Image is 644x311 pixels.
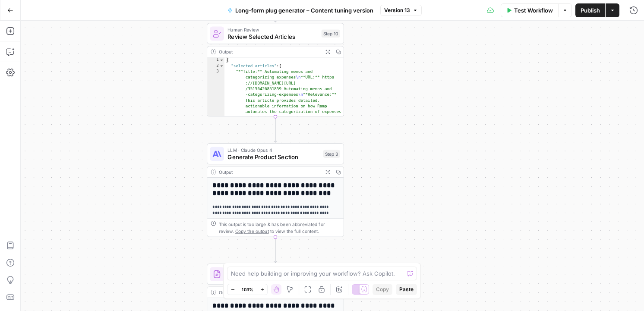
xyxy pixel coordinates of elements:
div: 3 [207,69,224,161]
div: Step 3 [323,150,340,157]
div: 2 [207,63,224,69]
div: Output [219,289,320,295]
span: 103% [241,286,253,293]
div: Step 10 [322,30,340,38]
span: Toggle code folding, rows 2 through 6 [219,63,224,69]
span: Review Selected Articles [227,32,318,41]
span: Toggle code folding, rows 1 through 7 [219,57,224,63]
g: Edge from step_3 to step_22 [274,237,277,262]
button: Version 13 [380,5,422,16]
g: Edge from step_10 to step_3 [274,117,277,142]
button: Publish [575,3,605,17]
span: Human Review [227,26,318,33]
div: 1 [207,57,224,63]
button: Long-form plug generator – Content tuning version [222,3,379,17]
span: Long-form plug generator – Content tuning version [235,6,373,15]
div: This output is too large & has been abbreviated for review. to view the full content. [219,221,340,235]
button: Test Workflow [501,3,558,17]
button: Copy [373,284,392,295]
img: vrinnnclop0vshvmafd7ip1g7ohf [212,270,221,279]
span: Copy the output [235,229,269,234]
span: Copy [376,286,389,293]
span: Generate Product Section [227,153,319,162]
button: Paste [396,284,417,295]
div: Human ReviewReview Selected ArticlesStep 10Output{ "selected_articles":[ "**Title:** Automating m... [207,23,344,116]
div: Output [219,169,320,176]
div: Output [219,48,320,55]
span: Test Workflow [514,6,553,15]
span: Version 13 [384,6,410,14]
span: LLM · Claude Opus 4 [227,146,319,153]
span: Publish [581,6,600,15]
span: Paste [399,286,414,293]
